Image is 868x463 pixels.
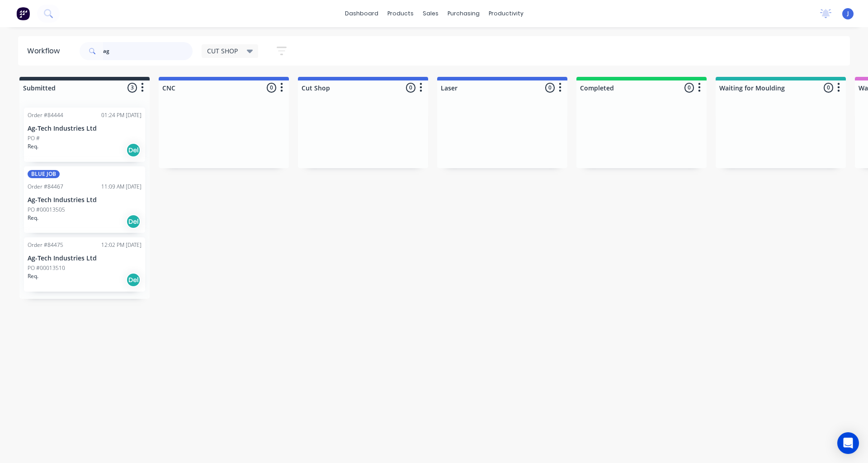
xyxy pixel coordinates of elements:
[28,134,40,142] p: PO #
[126,143,141,157] div: Del
[24,237,145,292] div: Order #8447512:02 PM [DATE]Ag-Tech Industries LtdPO #00013510Req.Del
[418,7,443,20] div: sales
[28,264,65,272] p: PO #00013510
[101,183,142,191] div: 11:09 AM [DATE]
[16,7,30,20] img: Factory
[28,272,38,280] p: Req.
[383,7,418,20] div: products
[101,111,142,119] div: 01:24 PM [DATE]
[28,125,142,132] p: Ag-Tech Industries Ltd
[207,46,238,56] span: CUT SHOP
[103,42,193,60] input: Search for orders...
[24,108,145,162] div: Order #8444401:24 PM [DATE]Ag-Tech Industries LtdPO #Req.Del
[837,432,859,454] div: Open Intercom Messenger
[340,7,383,20] a: dashboard
[24,166,145,233] div: BLUE JOBOrder #8446711:09 AM [DATE]Ag-Tech Industries LtdPO #00013505Req.Del
[28,183,63,191] div: Order #84467
[28,170,60,178] div: BLUE JOB
[28,255,142,262] p: Ag-Tech Industries Ltd
[101,241,142,249] div: 12:02 PM [DATE]
[484,7,528,20] div: productivity
[28,111,63,119] div: Order #84444
[847,9,849,18] span: J
[27,46,64,57] div: Workflow
[126,273,141,287] div: Del
[126,214,141,229] div: Del
[28,196,142,204] p: Ag-Tech Industries Ltd
[28,206,65,214] p: PO #00013505
[443,7,484,20] div: purchasing
[28,241,63,249] div: Order #84475
[28,142,38,151] p: Req.
[28,214,38,222] p: Req.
